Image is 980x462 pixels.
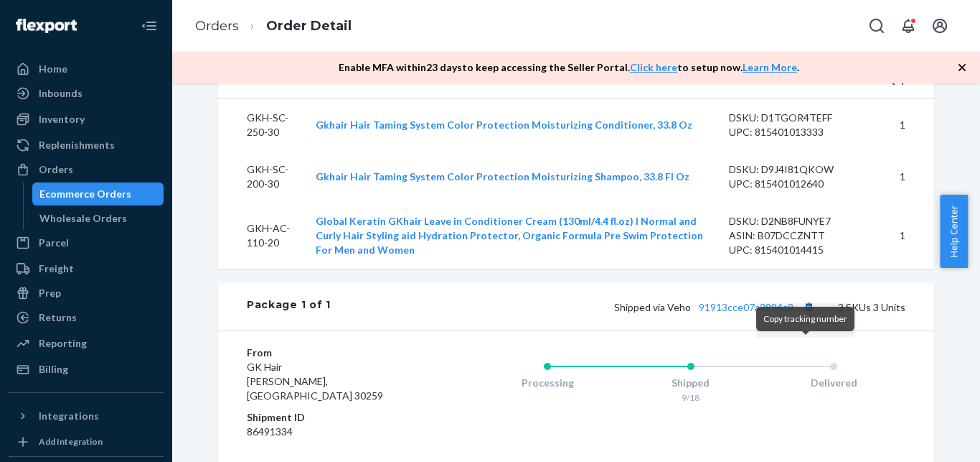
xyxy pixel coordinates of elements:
[9,57,164,80] a: Home
[729,125,864,139] div: UPC: 815401013333
[218,151,304,203] td: GKH-SC-200-30
[39,409,99,423] div: Integrations
[247,346,418,360] dt: From
[39,211,127,226] div: Wholesale Orders
[875,203,934,269] td: 1
[9,257,164,280] a: Freight
[316,215,703,256] a: Global Keratin GKhair Leave in Conditioner Cream (130ml/4.4 fl.oz) I Normal and Curly Hair Stylin...
[762,376,905,390] div: Delivered
[331,297,905,316] div: 3 SKUs 3 Units
[39,187,131,201] div: Ecommerce Orders
[729,111,864,125] div: DSKU: D1TGOR4TEFF
[39,236,69,250] div: Parcel
[32,207,164,230] a: Wholesale Orders
[729,228,864,243] div: ASIN: B07DCCZNTT
[729,177,864,191] div: UPC: 815401012640
[630,61,677,73] a: Click here
[247,425,418,439] dd: 86491334
[195,18,239,34] a: Orders
[9,282,164,305] a: Prep
[39,112,85,126] div: Inventory
[39,262,74,276] div: Freight
[729,243,864,257] div: UPC: 815401014415
[940,195,968,268] button: Help Center
[9,134,164,157] a: Replenishments
[9,433,164,451] a: Add Integration
[32,183,164,205] a: Ecommerce Orders
[339,60,799,75] p: Enable MFA within 23 days to keep accessing the Seller Portal. to setup now. .
[39,336,87,351] div: Reporting
[743,61,797,73] a: Learn More
[9,405,164,428] button: Integrations
[9,108,164,131] a: Inventory
[247,410,418,425] dt: Shipment ID
[729,214,864,228] div: DSKU: D2NB8FUNYE7
[799,297,818,316] button: Copy tracking number
[9,231,164,254] a: Parcel
[699,301,793,313] a: 91913cce07a2894c8
[218,203,304,269] td: GKH-AC-110-20
[9,358,164,381] a: Billing
[619,376,763,390] div: Shipped
[875,99,934,152] td: 1
[9,332,164,355] a: Reporting
[476,376,619,390] div: Processing
[39,86,83,101] div: Inbounds
[316,119,692,131] a: Gkhair Hair Taming System Color Protection Moisturizing Conditioner, 33.8 Oz
[925,11,954,40] button: Open account menu
[875,151,934,203] td: 1
[247,297,331,316] div: Package 1 of 1
[9,306,164,329] a: Returns
[619,392,763,404] div: 9/18
[614,301,818,313] span: Shipped via Veho
[184,5,363,47] ol: breadcrumbs
[39,62,67,76] div: Home
[39,286,61,300] div: Prep
[39,310,77,325] div: Returns
[862,11,891,40] button: Open Search Box
[9,82,164,105] a: Inbounds
[39,435,103,448] div: Add Integration
[247,361,383,402] span: GK Hair [PERSON_NAME], [GEOGRAPHIC_DATA] 30259
[763,313,847,324] span: Copy tracking number
[9,158,164,181] a: Orders
[218,99,304,152] td: GKH-SC-250-30
[316,170,689,183] a: Gkhair Hair Taming System Color Protection Moisturizing Shampoo, 33.8 Fl Oz
[39,138,115,152] div: Replenishments
[39,362,68,376] div: Billing
[729,162,864,177] div: DSKU: D9J4I81QKOW
[39,162,73,177] div: Orders
[266,18,352,34] a: Order Detail
[894,11,923,40] button: Open notifications
[135,11,164,40] button: Close Navigation
[16,19,77,33] img: Flexport logo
